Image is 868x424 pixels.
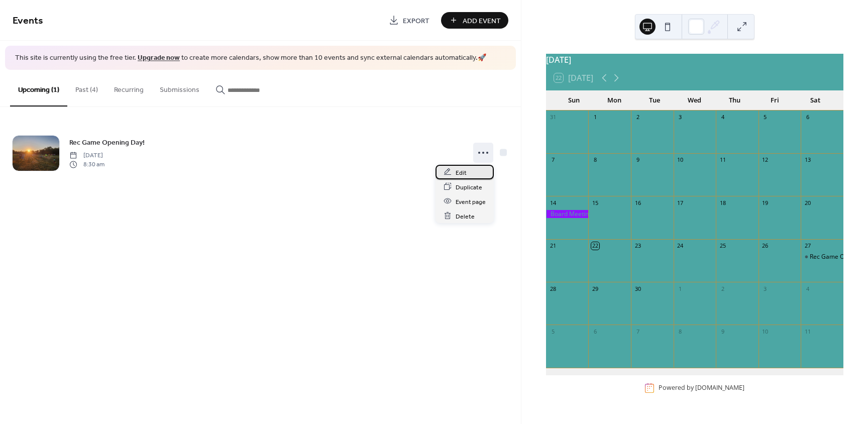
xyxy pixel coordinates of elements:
div: 2 [719,285,726,292]
div: 1 [591,114,599,121]
div: Thu [715,90,755,111]
div: 14 [549,199,557,206]
div: 9 [719,328,726,335]
div: 4 [804,285,811,292]
div: 6 [804,114,811,121]
div: 5 [549,328,557,335]
div: 26 [762,242,769,250]
div: 24 [677,242,684,250]
button: Upcoming (1) [10,70,67,107]
span: [DATE] [69,151,104,160]
a: [DOMAIN_NAME] [695,384,744,392]
div: 11 [719,156,726,164]
span: Event page [456,196,486,207]
div: 16 [634,199,641,206]
div: 11 [804,328,811,335]
div: 27 [804,242,811,250]
span: Edit [456,167,467,178]
span: Events [13,11,43,31]
div: 20 [804,199,811,206]
div: 23 [634,242,641,250]
div: 21 [549,242,557,250]
div: Rec Game Opening Day! [801,253,843,261]
a: Rec Game Opening Day! [69,137,145,148]
div: 13 [804,156,811,164]
div: Sun [554,90,594,111]
button: Submissions [152,70,207,105]
div: 4 [719,114,726,121]
div: 15 [591,199,599,206]
div: Mon [594,90,634,111]
div: Board Meeting [546,210,589,219]
span: 8:30 am [69,160,104,169]
div: 2 [634,114,641,121]
div: 8 [591,156,599,164]
div: 10 [762,328,769,335]
div: Sat [795,90,835,111]
div: 8 [677,328,684,335]
div: 10 [677,156,684,164]
div: 30 [634,285,641,292]
div: [DATE] [546,54,843,66]
div: Fri [755,90,795,111]
div: 28 [549,285,557,292]
span: Delete [456,211,475,222]
div: Tue [634,90,675,111]
div: 6 [591,328,599,335]
div: 17 [677,199,684,206]
div: 9 [634,156,641,164]
a: Export [381,12,437,29]
div: 7 [634,328,641,335]
div: 18 [719,199,726,206]
div: 29 [591,285,599,292]
button: Recurring [106,70,152,105]
div: Powered by [659,384,744,392]
span: This site is currently using the free tier. to create more calendars, show more than 10 events an... [15,53,486,63]
div: 3 [677,114,684,121]
span: Add Event [463,16,501,26]
div: 25 [719,242,726,250]
div: 5 [762,114,769,121]
a: Upgrade now [138,51,180,65]
button: Add Event [441,12,508,29]
span: Export [403,16,429,26]
div: 31 [549,114,557,121]
button: Past (4) [67,70,106,105]
span: Rec Game Opening Day! [69,137,145,148]
div: 1 [677,285,684,292]
div: 22 [591,242,599,250]
div: 7 [549,156,557,164]
div: 12 [762,156,769,164]
div: Wed [675,90,715,111]
div: 19 [762,199,769,206]
div: 3 [762,285,769,292]
span: Duplicate [456,182,482,192]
